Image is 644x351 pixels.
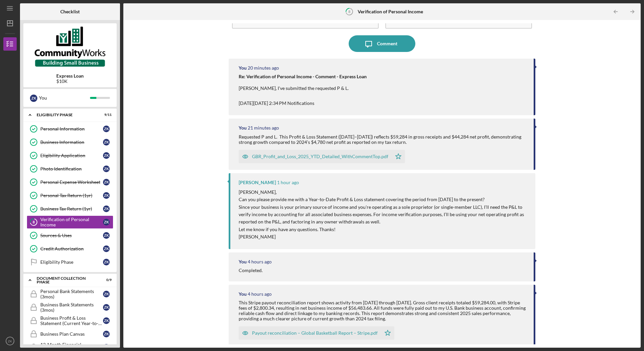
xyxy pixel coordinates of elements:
a: Sources & UsesZK [27,229,113,242]
div: Personal Bank Statements (3mos) [40,289,103,299]
div: Personal Expense Worksheet [40,179,103,185]
div: Z K [103,166,110,172]
strong: Re: Verification of Personal Income - Comment - Express Loan [239,74,367,79]
div: Payout reconciliation – Global Basketball Report – Stripe.pdf [252,330,378,336]
div: [PERSON_NAME] [239,180,276,185]
p: [PERSON_NAME], [239,188,528,196]
time: 2025-09-15 15:43 [248,291,272,297]
a: Personal InformationZK [27,122,113,136]
div: Z K [103,331,110,337]
tspan: 8 [33,220,35,224]
div: You [239,65,247,71]
p: [PERSON_NAME], I've submitted the requested P & L. [DATE][DATE] 2:34 PM Notifications [239,85,367,107]
button: Comment [349,35,415,52]
a: Personal Bank Statements (3mos)ZK [27,287,113,301]
a: Business Tax Return (1yr)ZK [27,202,113,215]
div: Personal Information [40,126,103,132]
text: ZK [8,339,12,343]
div: Z K [103,291,110,297]
div: Sources & Uses [40,233,103,238]
div: This Stripe payout reconciliation report shows activity from [DATE] through [DATE]. Gross client ... [239,300,527,321]
div: Z K [103,259,110,265]
div: GBR_Profit_and_Loss_2025_YTD_Detailed_WithCommentTop.pdf [252,154,388,159]
button: Payout reconciliation – Global Basketball Report – Stripe.pdf [239,326,394,340]
p: [PERSON_NAME] [239,233,528,240]
div: Z K [103,245,110,252]
div: Z K [103,219,110,225]
a: Personal Expense WorksheetZK [27,175,113,189]
div: Z K [103,126,110,132]
a: Business InformationZK [27,136,113,149]
div: You [239,291,247,297]
button: GBR_Profit_and_Loss_2025_YTD_Detailed_WithCommentTop.pdf [239,150,405,163]
a: Business Profit & Loss Statement (Current Year-to-Date)ZK [27,314,113,327]
a: Eligibility PhaseZK [27,255,113,269]
div: Business Plan Canvas [40,331,103,337]
a: 8Verification of Personal IncomeZK [27,215,113,229]
div: Photo Identification [40,166,103,172]
a: Personal Tax Return (1yr)ZK [27,189,113,202]
div: Z K [103,205,110,212]
div: Business Tax Return (1yr) [40,206,103,211]
div: Requested P and L. This Profit & Loss Statement ([DATE]–[DATE]) reflects $59,284 in gross receipt... [239,134,527,145]
img: Product logo [23,27,117,67]
div: Z K [30,95,37,102]
div: $10K [56,79,84,84]
div: Z K [103,139,110,146]
div: 9 / 11 [100,113,112,117]
p: Let me know if you have any questions. Thanks! [239,226,528,233]
div: Completed. [239,268,263,273]
div: Verification of Personal Income [40,217,103,227]
div: Credit Authorization [40,246,103,251]
div: You [39,92,90,104]
div: Business Bank Statements (3mos) [40,302,103,313]
a: Business Bank Statements (3mos)ZK [27,301,113,314]
div: Business Profit & Loss Statement (Current Year-to-Date) [40,315,103,326]
tspan: 8 [348,9,350,14]
div: Z K [103,192,110,199]
div: You [239,259,247,264]
div: Eligibility Phase [40,259,103,265]
div: Eligibility Phase [37,113,95,117]
a: Credit AuthorizationZK [27,242,113,255]
div: Z K [103,344,110,351]
div: Z K [103,179,110,185]
b: Checklist [60,9,80,14]
time: 2025-09-15 19:46 [248,125,279,131]
div: Z K [103,152,110,159]
time: 2025-09-15 18:34 [277,180,299,185]
a: Photo IdentificationZK [27,162,113,175]
div: Personal Tax Return (1yr) [40,193,103,198]
a: Eligibility ApplicationZK [27,149,113,162]
div: Comment [377,35,397,52]
p: Since your business is your primary source of income and you're operating as a sole proprietor (o... [239,203,528,226]
div: Z K [103,317,110,324]
div: Eligibility Application [40,153,103,158]
div: Z K [103,304,110,311]
time: 2025-09-15 15:51 [248,259,272,264]
div: You [239,125,247,131]
div: Z K [103,232,110,239]
b: Verification of Personal Income [358,9,423,14]
b: Express Loan [56,73,84,79]
div: 0 / 9 [100,278,112,282]
div: Document Collection Phase [37,276,95,284]
button: ZK [3,334,17,348]
div: Business Information [40,140,103,145]
time: 2025-09-15 19:48 [248,65,279,71]
a: Business Plan CanvasZK [27,327,113,341]
p: Can you please provide me with a Year-to-Date Profit & Loss statement covering the period from [D... [239,196,528,203]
